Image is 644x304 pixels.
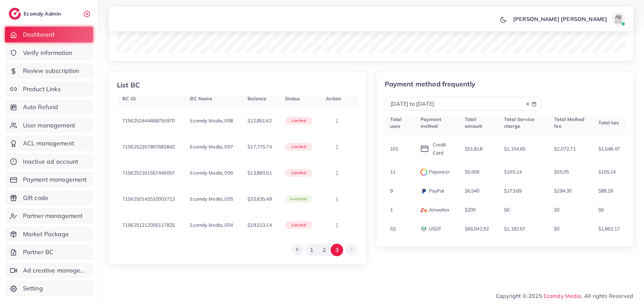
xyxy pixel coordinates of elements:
[504,225,525,233] p: $1,192.67
[23,248,54,257] span: Partner BC
[390,116,402,129] span: Total uses
[9,8,63,20] a: logoEcomdy Admin
[421,226,427,232] img: payment
[496,292,633,300] span: Copyright © 2025
[5,99,93,115] a: Auto Refund
[23,103,58,112] span: Auto Refund
[190,169,233,177] p: Ecomdy Media_006
[5,81,93,97] a: Product Links
[554,145,575,153] p: $2,072.71
[291,221,306,229] p: limited
[247,117,272,125] p: $12,851.62
[122,221,175,229] p: 7156251212055117825
[326,96,341,102] span: Action
[421,141,454,157] p: Credit Card
[5,172,93,187] a: Payment management
[247,195,272,203] p: $33,635.49
[122,169,175,177] p: 7156252161557446657
[122,96,136,102] span: BC ID
[190,117,233,125] p: Ecomdy Media_008
[465,116,482,129] span: Total amount
[5,45,93,61] a: Verify information
[291,169,306,177] p: limited
[554,225,559,233] p: $0
[421,116,441,129] span: Payment method
[5,27,93,42] a: Dashboard
[23,157,78,166] span: Inactive ad account
[23,48,72,57] span: Verify information
[23,175,87,184] span: Payment management
[122,195,175,203] p: 7156250143510003713
[421,225,442,233] p: USDT
[5,118,93,133] a: User management
[504,145,525,153] p: $1,154.65
[554,116,585,129] span: Total Method fee
[285,96,300,102] span: Status
[598,206,604,214] p: $6
[5,263,93,278] a: Ad creative management
[421,188,427,195] img: payment
[554,206,559,214] p: $0
[291,244,304,255] button: Go to previous page
[504,206,509,214] p: $6
[390,145,398,153] p: 101
[190,143,233,151] p: Ecomdy Media_007
[23,211,83,220] span: Partner management
[331,244,343,256] button: Go to page 3
[318,244,331,256] button: Go to page 2
[509,12,628,26] a: [PERSON_NAME] [PERSON_NAME]avatar
[122,143,175,151] p: 7156252357867683842
[291,143,306,151] p: limited
[247,143,272,151] p: $17,775.74
[554,168,569,176] p: $55.05
[9,8,21,20] img: logo
[23,194,48,202] span: Gift code
[421,187,444,195] p: PayPal
[513,15,607,23] p: [PERSON_NAME] [PERSON_NAME]
[291,117,306,125] p: limited
[465,168,480,176] p: $5,506
[598,187,613,195] p: $88.19
[5,208,93,224] a: Partner management
[23,85,61,94] span: Product Links
[421,206,449,214] p: Airwallex
[5,154,93,169] a: Inactive ad account
[5,281,93,296] a: Setting
[5,226,93,242] a: Market Package
[23,66,79,75] span: Review subscription
[598,168,616,176] p: $165.14
[5,136,93,151] a: ACL management
[247,96,266,102] span: Balance
[190,96,212,102] span: BC Name
[421,168,450,176] p: Payoneer
[390,168,396,176] p: 11
[390,187,393,195] p: 9
[554,187,572,195] p: $294.30
[5,190,93,206] a: Gift code
[23,284,43,293] span: Setting
[23,121,75,130] span: User management
[24,11,63,17] h2: Ecomdy Admin
[122,117,175,125] p: 7156252444668755970
[421,208,427,212] img: payment
[465,225,489,233] p: $66,042.92
[306,244,318,256] button: Go to page 1
[23,30,54,39] span: Dashboard
[465,206,476,214] p: $200
[117,80,140,90] div: List BC
[421,145,429,152] img: icon payment
[504,116,534,129] span: Total Service charge
[390,206,393,214] p: 1
[23,139,74,148] span: ACL management
[581,292,633,300] span: , All rights Reserved
[390,100,434,107] span: [DATE] to [DATE]
[23,266,88,275] span: Ad creative management
[421,169,427,176] img: payment
[291,244,357,256] ul: Pagination
[504,187,522,195] p: $173.69
[290,195,308,203] p: available
[465,187,480,195] p: $6,540
[598,120,619,126] span: Total tax
[544,292,581,299] a: Ecomdy Media
[385,80,542,88] p: Payment method frequently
